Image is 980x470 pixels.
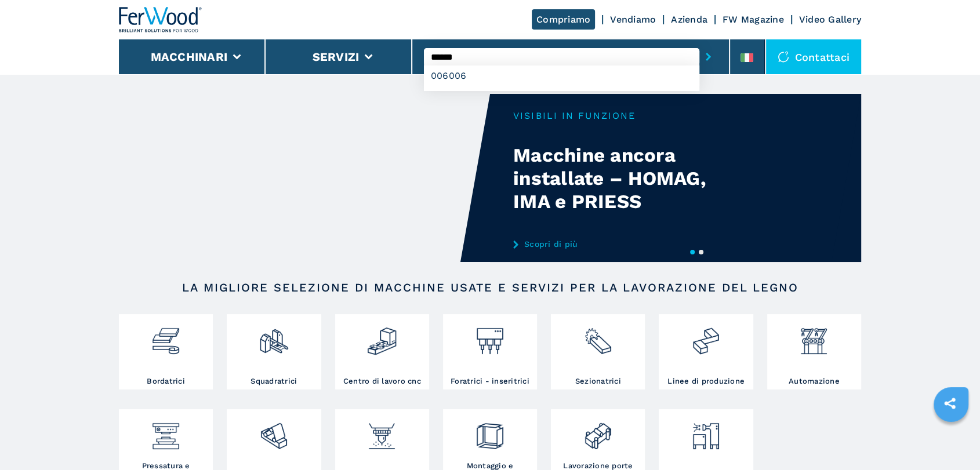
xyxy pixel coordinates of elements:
img: Ferwood [119,7,202,32]
h3: Automazione [789,376,840,387]
div: 006006 [424,65,699,86]
img: automazione.png [798,317,829,356]
img: pressa-strettoia.png [150,412,181,451]
a: Sezionatrici [551,314,645,389]
a: Video Gallery [799,14,861,25]
a: sharethis [935,389,964,418]
img: squadratrici_2.png [259,317,289,356]
a: Vendiamo [610,14,656,25]
img: levigatrici_2.png [259,412,289,451]
h2: LA MIGLIORE SELEZIONE DI MACCHINE USATE E SERVIZI PER LA LAVORAZIONE DEL LEGNO [156,280,824,294]
img: sezionatrici_2.png [583,317,614,356]
h3: Centro di lavoro cnc [343,376,421,387]
h3: Squadratrici [251,376,297,387]
h3: Sezionatrici [575,376,621,387]
a: Linee di produzione [659,314,753,389]
img: foratrici_inseritrici_2.png [474,317,505,356]
div: Contattaci [766,39,862,74]
img: centro_di_lavoro_cnc_2.png [366,317,397,356]
img: Contattaci [778,51,789,63]
a: Foratrici - inseritrici [443,314,537,389]
a: FW Magazine [723,14,784,25]
img: linee_di_produzione_2.png [691,317,721,356]
img: aspirazione_1.png [691,412,721,451]
h3: Foratrici - inseritrici [451,376,529,387]
button: 1 [690,250,695,254]
a: Automazione [767,314,861,389]
img: bordatrici_1.png [150,317,181,356]
a: Centro di lavoro cnc [335,314,429,389]
video: Your browser does not support the video tag. [119,94,490,262]
img: lavorazione_porte_finestre_2.png [583,412,614,451]
a: Scopri di più [513,239,741,249]
a: Bordatrici [119,314,213,389]
h3: Bordatrici [147,376,185,387]
button: Macchinari [151,50,228,64]
img: montaggio_imballaggio_2.png [474,412,505,451]
h3: Linee di produzione [667,376,745,387]
a: Azienda [671,14,707,25]
img: verniciatura_1.png [366,412,397,451]
a: Squadratrici [227,314,321,389]
button: submit-button [699,43,717,70]
button: 2 [699,250,703,254]
a: Compriamo [532,9,595,30]
button: Servizi [312,50,359,64]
